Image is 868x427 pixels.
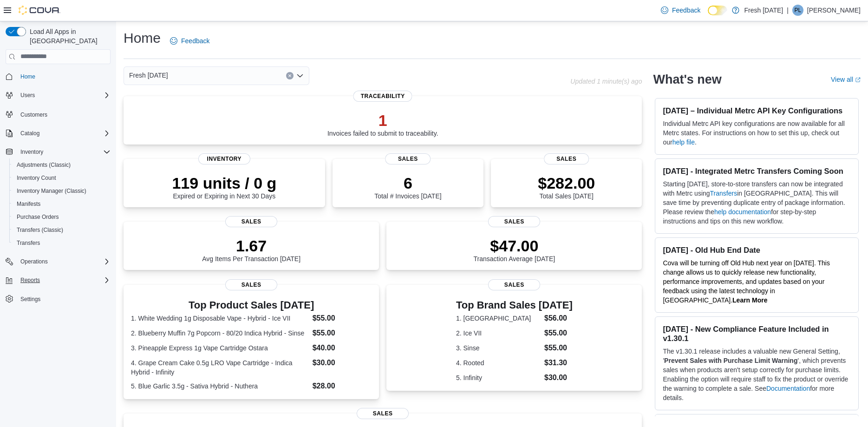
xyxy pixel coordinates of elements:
[456,343,541,353] dt: 3. Sinse
[544,372,573,383] dd: $30.00
[353,91,412,102] span: Traceability
[653,72,721,87] h2: What's new
[13,198,111,210] span: Manifests
[488,216,540,227] span: Sales
[456,328,541,338] dt: 2. Ice VII
[13,185,90,197] a: Inventory Manager (Classic)
[570,78,642,85] p: Updated 1 minute(s) ago
[20,148,43,156] span: Inventory
[544,342,573,354] dd: $55.00
[456,300,573,311] h3: Top Brand Sales [DATE]
[131,358,309,377] dt: 4. Grape Cream Cake 0.5g LRO Vape Cartridge - Indica Hybrid - Infinity
[831,76,861,83] a: View allExternal link
[17,187,86,195] span: Inventory Manager (Classic)
[544,153,589,164] span: Sales
[17,71,111,82] span: Home
[2,292,114,306] button: Settings
[538,174,595,200] div: Total Sales [DATE]
[13,224,67,236] a: Transfers (Classic)
[17,293,111,305] span: Settings
[17,146,111,158] span: Inventory
[544,328,573,339] dd: $55.00
[2,70,114,83] button: Home
[286,72,294,79] button: Clear input
[488,279,540,290] span: Sales
[663,119,851,147] p: Individual Metrc API key configurations are now available for all Metrc states. For instructions ...
[13,211,111,223] span: Purchase Orders
[13,224,111,236] span: Transfers (Classic)
[9,197,114,210] button: Manifests
[663,259,830,304] span: Cova will be turning off Old Hub next year on [DATE]. This change allows us to quickly release ne...
[202,236,300,263] div: Avg Items Per Transaction [DATE]
[129,70,168,81] span: Fresh [DATE]
[855,77,861,83] svg: External link
[17,275,111,286] span: Reports
[766,385,810,392] a: Documentation
[17,226,63,234] span: Transfers (Classic)
[20,92,35,99] span: Users
[732,296,767,304] a: Learn More
[131,381,309,391] dt: 5. Blue Garlic 3.5g - Sativa Hybrid - Nuthera
[17,200,40,208] span: Manifests
[20,296,40,303] span: Settings
[17,239,40,247] span: Transfers
[9,184,114,197] button: Inventory Manager (Classic)
[2,145,114,158] button: Inventory
[663,166,851,176] h3: [DATE] - Integrated Metrc Transfers Coming Soon
[456,373,541,382] dt: 5. Infinity
[9,223,114,236] button: Transfers (Classic)
[17,161,71,169] span: Adjustments (Classic)
[657,1,704,20] a: Feedback
[708,6,727,15] input: Dark Mode
[181,36,209,46] span: Feedback
[131,314,309,323] dt: 1. White Wedding 1g Disposable Vape - Hybrid - Ice VII
[13,172,60,184] a: Inventory Count
[225,216,277,227] span: Sales
[13,159,111,171] span: Adjustments (Classic)
[13,211,63,223] a: Purchase Orders
[17,128,43,139] button: Catalog
[663,347,851,402] p: The v1.30.1 release includes a valuable new General Setting, ' ', which prevents sales when produ...
[385,153,431,164] span: Sales
[17,256,111,267] span: Operations
[13,237,111,249] span: Transfers
[663,245,851,255] h3: [DATE] - Old Hub End Date
[313,357,372,368] dd: $30.00
[6,66,111,330] nav: Complex example
[672,6,700,15] span: Feedback
[792,5,803,16] div: Patrick Lee
[17,90,111,101] span: Users
[2,89,114,102] button: Users
[198,153,250,164] span: Inventory
[17,213,59,221] span: Purchase Orders
[296,72,304,79] button: Open list of options
[374,174,441,192] p: 6
[710,190,737,197] a: Transfers
[544,313,573,324] dd: $56.00
[538,174,595,192] p: $282.00
[9,171,114,184] button: Inventory Count
[663,324,851,343] h3: [DATE] - New Compliance Feature Included in v1.30.1
[357,408,409,419] span: Sales
[313,342,372,354] dd: $40.00
[20,111,47,118] span: Customers
[672,138,695,146] a: help file
[17,146,47,158] button: Inventory
[172,174,276,192] p: 119 units / 0 g
[131,343,309,353] dt: 3. Pineapple Express 1g Vape Cartridge Ostara
[13,172,111,184] span: Inventory Count
[13,185,111,197] span: Inventory Manager (Classic)
[131,300,372,311] h3: Top Product Sales [DATE]
[20,73,35,80] span: Home
[13,159,74,171] a: Adjustments (Classic)
[744,5,783,16] p: Fresh [DATE]
[9,158,114,171] button: Adjustments (Classic)
[474,236,555,263] div: Transaction Average [DATE]
[714,208,771,216] a: help documentation
[17,71,39,82] a: Home
[456,358,541,368] dt: 4. Rooted
[17,275,44,286] button: Reports
[2,107,114,121] button: Customers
